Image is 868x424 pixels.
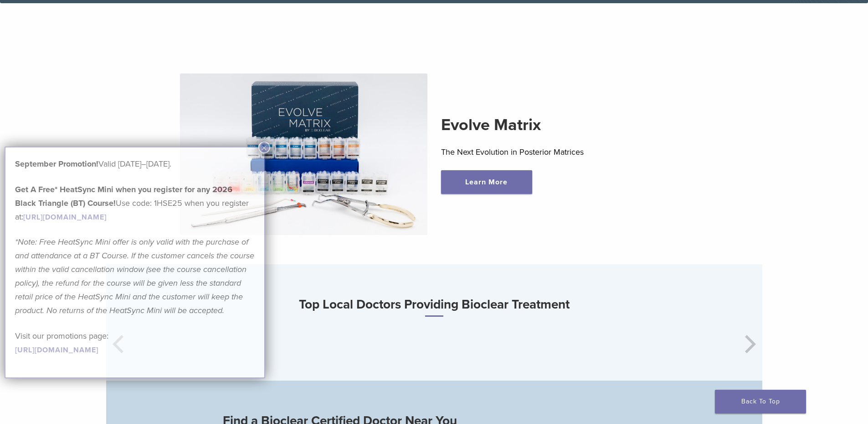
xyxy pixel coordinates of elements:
p: Use code: 1HSE25 when you register at: [15,183,255,224]
a: Learn More [441,170,532,194]
button: Close [258,141,270,153]
b: September Promotion! [15,159,98,169]
p: Visit our promotions page: [15,329,255,356]
img: Evolve Matrix [180,73,427,235]
h2: Evolve Matrix [441,114,688,136]
a: Back To Top [715,390,806,414]
strong: Get A Free* HeatSync Mini when you register for any 2026 Black Triangle (BT) Course! [15,184,232,208]
p: The Next Evolution in Posterior Matrices [441,145,688,159]
p: Valid [DATE]–[DATE]. [15,157,255,171]
em: *Note: Free HeatSync Mini offer is only valid with the purchase of and attendance at a BT Course.... [15,237,254,315]
a: [URL][DOMAIN_NAME] [15,345,98,355]
a: [URL][DOMAIN_NAME] [23,213,107,222]
h3: Top Local Doctors Providing Bioclear Treatment [106,293,762,317]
